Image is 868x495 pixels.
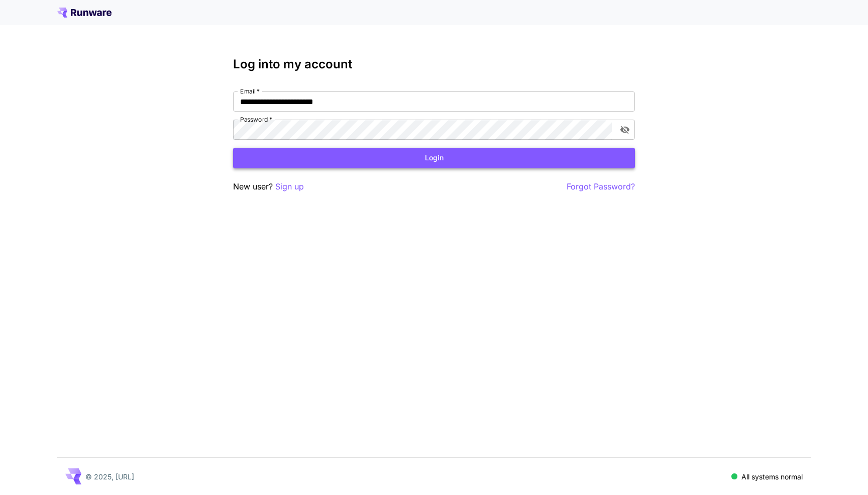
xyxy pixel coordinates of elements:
button: Login [233,148,635,168]
button: Forgot Password? [567,180,635,193]
button: Sign up [275,180,304,193]
p: New user? [233,180,304,193]
h3: Log into my account [233,57,635,71]
button: toggle password visibility [616,121,634,139]
p: All systems normal [741,471,803,482]
p: © 2025, [URL] [85,471,134,482]
label: Password [240,115,272,124]
label: Email [240,87,260,95]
